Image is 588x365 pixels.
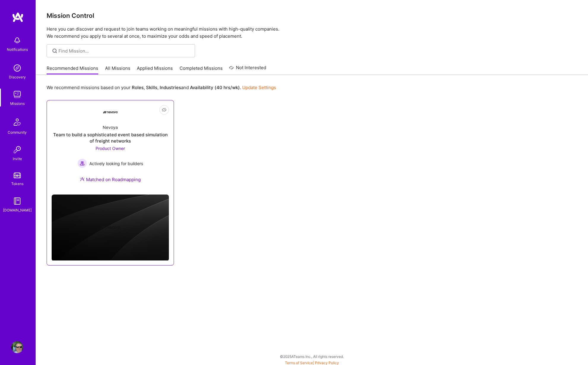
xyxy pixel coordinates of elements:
i: icon EyeClosed [162,108,167,112]
b: Industries [160,85,181,90]
p: We recommend missions based on your , , and . [47,84,276,91]
div: Community [8,129,27,135]
a: Applied Missions [137,65,173,75]
img: guide book [11,195,23,207]
img: Invite [11,144,23,156]
img: User Avatar [11,341,23,353]
b: Availability (40 hrs/wk) [190,85,240,90]
img: tokens [14,173,21,178]
img: Actively looking for builders [77,159,87,168]
span: Product Owner [96,146,125,151]
img: Community [10,115,24,129]
div: [DOMAIN_NAME] [3,207,32,213]
img: logo [12,12,24,23]
b: Skills [146,85,157,90]
a: User Avatar [10,341,25,353]
img: cover [52,195,169,261]
span: Actively looking for builders [89,160,143,167]
div: Discovery [9,74,26,80]
a: Update Settings [242,85,276,90]
a: All Missions [105,65,130,75]
a: Company LogoNevoyaTeam to build a sophisticated event based simulation of freight networksProduct... [52,105,169,190]
div: © 2025 ATeams Inc., All rights reserved. [36,349,588,364]
img: teamwork [11,89,23,100]
div: Tokens [11,181,23,187]
p: Here you can discover and request to join teams working on meaningful missions with high-quality ... [47,26,577,40]
div: Team to build a sophisticated event based simulation of freight networks [52,132,169,144]
div: Notifications [7,46,28,53]
div: Nevoya [103,124,118,130]
img: Company logo [101,218,120,237]
a: Not Interested [229,64,266,75]
b: Roles [132,85,144,90]
input: Find Mission... [58,48,191,54]
div: Invite [13,156,22,162]
div: Matched on Roadmapping [80,176,141,183]
a: Completed Missions [180,65,223,75]
img: Company Logo [103,111,118,113]
img: Ateam Purple Icon [80,177,85,181]
a: Recommended Missions [47,65,98,75]
img: bell [11,34,23,46]
img: discovery [11,62,23,74]
i: icon SearchGrey [51,48,58,54]
h3: Mission Control [47,12,577,19]
span: | [285,361,339,365]
a: Terms of Service [285,361,313,365]
div: Missions [10,100,25,107]
a: Privacy Policy [315,361,339,365]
